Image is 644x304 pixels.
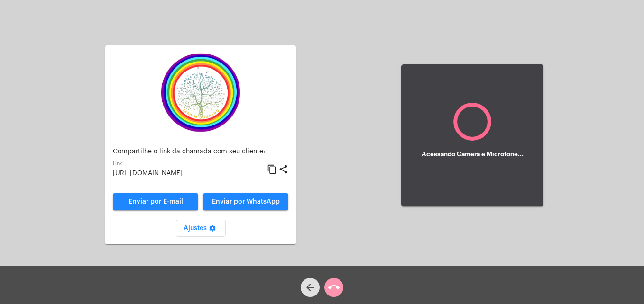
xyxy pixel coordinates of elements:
[203,193,288,210] button: Enviar por WhatsApp
[176,220,226,237] button: Ajustes
[304,282,316,293] mat-icon: arrow_back
[113,148,288,155] p: Compartilhe o link da chamada com seu cliente:
[212,198,280,205] span: Enviar por WhatsApp
[422,151,524,158] h5: Acessando Câmera e Microfone...
[113,193,198,210] a: Enviar por E-mail
[129,198,183,205] span: Enviar por E-mail
[207,224,218,236] mat-icon: settings
[278,164,288,175] mat-icon: share
[328,282,340,293] mat-icon: call_end
[267,164,277,175] mat-icon: content_copy
[153,53,248,132] img: c337f8d0-2252-6d55-8527-ab50248c0d14.png
[184,225,218,232] span: Ajustes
